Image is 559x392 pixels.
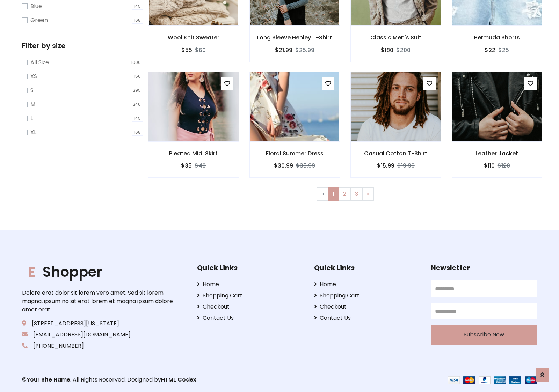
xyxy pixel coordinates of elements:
[339,187,351,201] a: 2
[197,291,303,300] a: Shopping Cart
[22,319,175,328] p: [STREET_ADDRESS][US_STATE]
[195,162,206,170] del: $40
[275,47,292,53] h6: $21.99
[22,331,175,339] p: [EMAIL_ADDRESS][DOMAIN_NAME]
[181,47,192,53] h6: $55
[328,187,339,201] a: 1
[148,150,239,157] h6: Pleated Midi Skirt
[397,162,415,170] del: $19.99
[351,34,441,41] h6: Classic Men's Suit
[197,303,303,311] a: Checkout
[485,47,495,53] h6: $22
[452,34,542,41] h6: Bermuda Shorts
[250,34,340,41] h6: Long Sleeve Henley T-Shirt
[30,128,36,136] label: XL
[431,264,537,272] h5: Newsletter
[314,264,420,272] h5: Quick Links
[197,264,303,272] h5: Quick Links
[22,262,41,282] span: E
[362,187,374,201] a: Next
[153,187,537,201] nav: Page navigation
[22,289,175,314] p: Dolore erat dolor sit lorem vero amet. Sed sit lorem magna, ipsum no sit erat lorem et magna ipsu...
[314,280,420,289] a: Home
[148,34,239,41] h6: Wool Knit Sweater
[274,162,293,169] h6: $30.99
[30,58,49,67] label: All Size
[131,101,143,108] span: 246
[314,314,420,322] a: Contact Us
[381,47,393,53] h6: $180
[431,325,537,345] button: Subscribe Now
[498,162,510,170] del: $120
[27,376,70,384] a: Your Site Name
[367,190,369,198] span: »
[452,150,542,157] h6: Leather Jacket
[314,291,420,300] a: Shopping Cart
[350,187,363,201] a: 3
[30,86,34,95] label: S
[250,150,340,157] h6: Floral Summer Dress
[396,46,411,54] del: $200
[30,2,42,10] label: Blue
[295,46,314,54] del: $25.99
[195,46,206,54] del: $60
[22,264,175,280] a: EShopper
[30,16,48,24] label: Green
[132,17,143,24] span: 168
[132,129,143,136] span: 168
[132,3,143,10] span: 145
[132,73,143,80] span: 150
[22,342,175,350] p: [PHONE_NUMBER]
[197,314,303,322] a: Contact Us
[22,264,175,280] h1: Shopper
[161,376,196,384] a: HTML Codex
[296,162,315,170] del: $35.99
[30,72,37,81] label: XS
[351,150,441,157] h6: Casual Cotton T-Shirt
[30,114,33,123] label: L
[197,280,303,289] a: Home
[22,376,279,384] p: © . All Rights Reserved. Designed by
[22,42,143,50] h5: Filter by size
[131,87,143,94] span: 295
[484,162,495,169] h6: $110
[314,303,420,311] a: Checkout
[129,59,143,66] span: 1000
[498,46,509,54] del: $25
[181,162,192,169] h6: $35
[377,162,394,169] h6: $15.99
[132,115,143,122] span: 145
[30,100,35,109] label: M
